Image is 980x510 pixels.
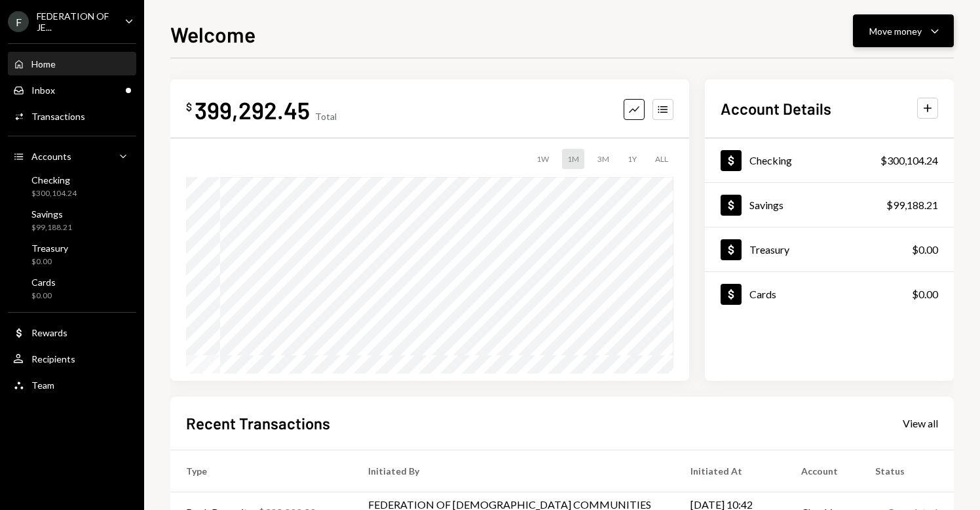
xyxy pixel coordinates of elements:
[749,154,792,167] div: Checking
[8,104,136,128] a: Transactions
[31,111,85,122] div: Transactions
[31,85,55,96] div: Inbox
[8,347,136,370] a: Recipients
[31,188,77,199] div: $300,104.24
[749,199,783,211] div: Savings
[880,153,938,168] div: $300,104.24
[31,174,77,186] div: Checking
[31,58,56,69] div: Home
[31,256,68,267] div: $0.00
[195,95,310,125] div: 399,292.45
[675,450,785,492] th: Initiated At
[31,151,71,162] div: Accounts
[352,450,675,492] th: Initiated By
[31,243,68,254] div: Treasury
[859,450,954,492] th: Status
[170,21,255,47] h1: Welcome
[8,52,136,75] a: Home
[562,149,584,169] div: 1M
[8,239,136,270] a: Treasury$0.00
[749,243,789,256] div: Treasury
[853,14,954,47] button: Move money
[170,450,352,492] th: Type
[705,183,954,227] a: Savings$99,188.21
[650,149,673,169] div: ALL
[31,222,72,233] div: $99,188.21
[705,272,954,316] a: Cards$0.00
[186,412,330,434] h2: Recent Transactions
[903,416,938,430] a: View all
[8,11,29,32] div: F
[8,144,136,168] a: Accounts
[31,208,72,220] div: Savings
[8,321,136,344] a: Rewards
[8,205,136,236] a: Savings$99,188.21
[8,170,136,202] a: Checking$300,104.24
[31,327,67,338] div: Rewards
[903,417,938,430] div: View all
[912,286,938,302] div: $0.00
[886,197,938,213] div: $99,188.21
[31,380,54,391] div: Team
[749,288,776,300] div: Cards
[705,227,954,271] a: Treasury$0.00
[912,242,938,258] div: $0.00
[31,353,75,364] div: Recipients
[315,111,337,122] div: Total
[531,149,554,169] div: 1W
[592,149,614,169] div: 3M
[37,10,114,33] div: FEDERATION OF JE...
[31,290,56,302] div: $0.00
[622,149,642,169] div: 1Y
[869,24,922,38] div: Move money
[721,98,831,119] h2: Account Details
[785,450,859,492] th: Account
[705,138,954,182] a: Checking$300,104.24
[31,277,56,288] div: Cards
[8,373,136,397] a: Team
[8,78,136,102] a: Inbox
[186,100,192,113] div: $
[8,273,136,304] a: Cards$0.00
